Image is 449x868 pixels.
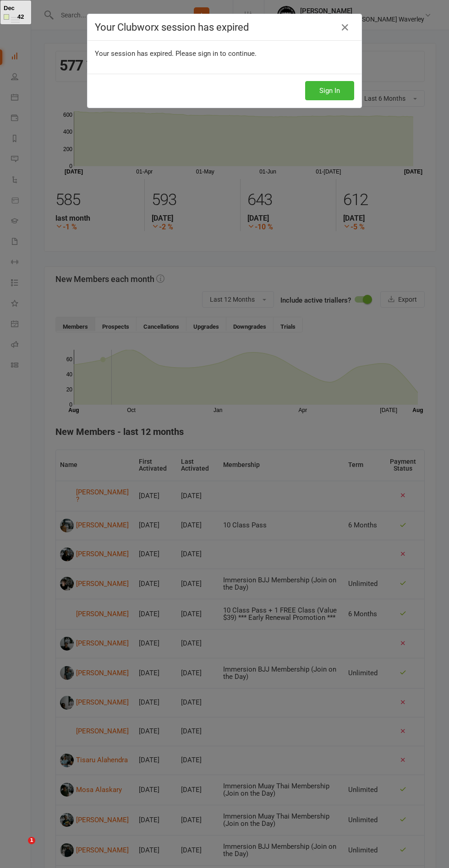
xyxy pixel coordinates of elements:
[9,837,31,859] iframe: Intercom live chat
[338,20,352,35] a: Close
[28,837,35,844] span: 1
[95,22,354,33] h4: Your Clubworx session has expired
[95,49,257,58] span: Your session has expired. Please sign in to continue.
[305,81,354,100] button: Sign In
